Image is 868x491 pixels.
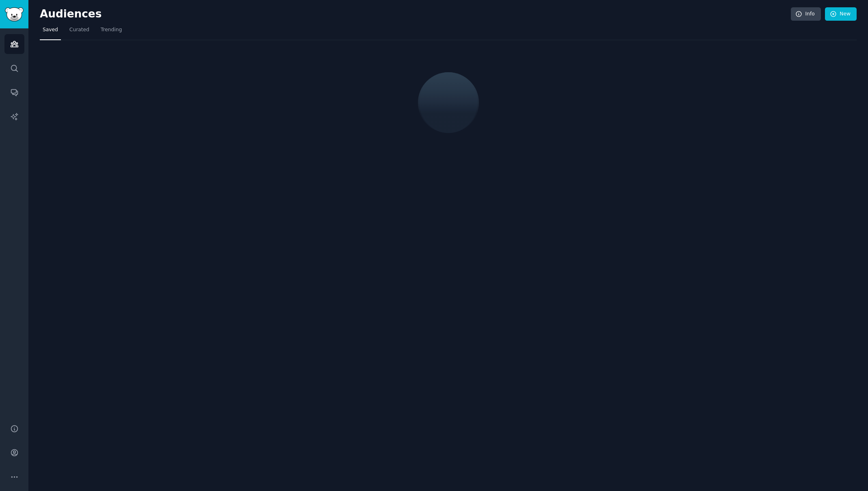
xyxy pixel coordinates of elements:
a: Curated [67,24,92,40]
a: New [825,7,857,21]
span: Curated [69,26,89,34]
h2: Audiences [40,8,791,21]
a: Saved [40,24,61,40]
span: Saved [43,26,58,34]
a: Trending [98,24,125,40]
a: Info [791,7,821,21]
span: Trending [101,26,122,34]
img: GummySearch logo [5,7,24,22]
